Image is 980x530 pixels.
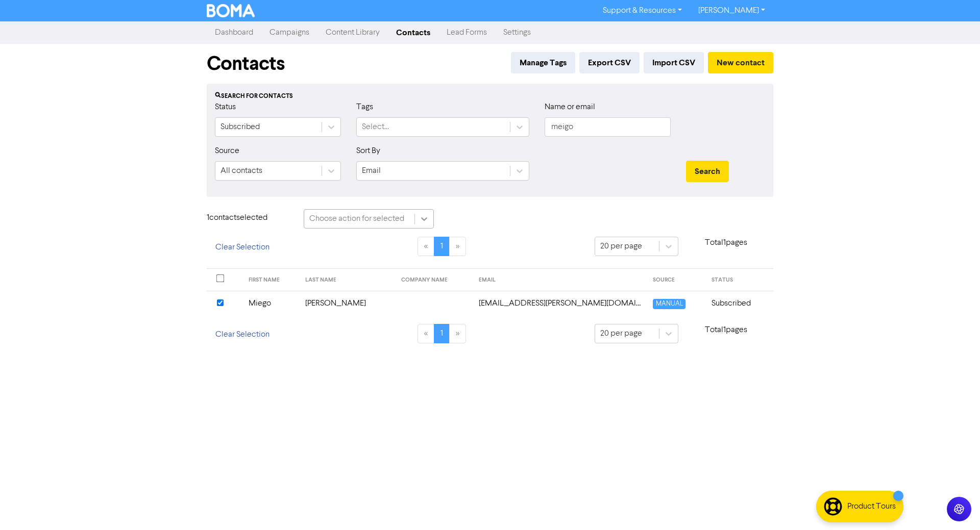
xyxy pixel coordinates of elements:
[690,3,773,19] a: [PERSON_NAME]
[473,291,647,316] td: meigo.albrecht@icloud.com
[678,237,773,249] p: Total 1 pages
[653,299,685,309] span: MANUAL
[388,22,438,43] a: Contacts
[434,237,450,256] a: Page 1 is your current page
[299,269,395,291] th: LAST NAME
[220,165,262,177] div: All contacts
[929,481,980,530] iframe: Chat Widget
[362,121,389,133] div: Select...
[242,269,300,291] th: FIRST NAME
[647,269,705,291] th: SOURCE
[207,237,278,258] button: Clear Selection
[600,327,642,340] div: 20 per page
[511,52,575,73] button: Manage Tags
[220,121,260,133] div: Subscribed
[317,22,388,43] a: Content Library
[705,291,773,316] td: Subscribed
[299,291,395,316] td: [PERSON_NAME]
[678,324,773,336] p: Total 1 pages
[473,269,647,291] th: EMAIL
[644,52,704,73] button: Import CSV
[545,101,595,113] label: Name or email
[242,291,300,316] td: Miego
[708,52,773,73] button: New contact
[356,101,373,113] label: Tags
[595,3,690,19] a: Support & Resources
[261,22,317,43] a: Campaigns
[362,165,381,177] div: Email
[207,4,255,17] img: BOMA Logo
[434,324,450,343] a: Page 1 is your current page
[215,92,765,101] div: Search for contacts
[215,101,236,113] label: Status
[438,22,495,43] a: Lead Forms
[309,213,404,225] div: Choose action for selected
[600,240,642,253] div: 20 per page
[686,161,729,182] button: Search
[207,22,261,43] a: Dashboard
[207,52,285,75] h1: Contacts
[579,52,640,73] button: Export CSV
[207,213,288,223] h6: 1 contact selected
[356,145,380,157] label: Sort By
[215,145,239,157] label: Source
[705,269,773,291] th: STATUS
[207,324,278,345] button: Clear Selection
[395,269,472,291] th: COMPANY NAME
[495,22,539,43] a: Settings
